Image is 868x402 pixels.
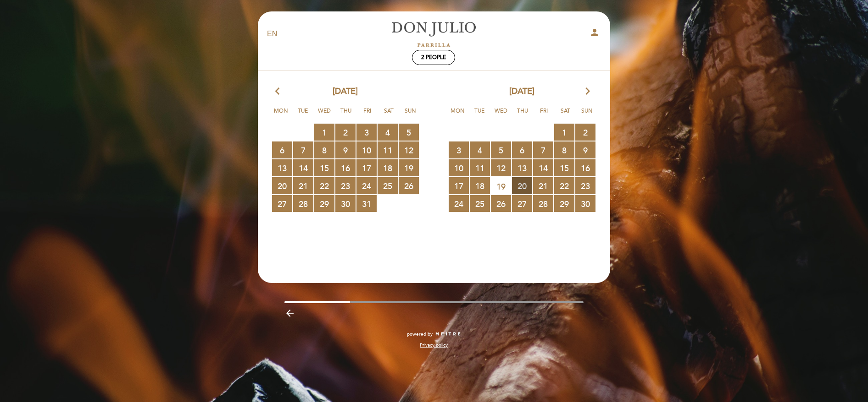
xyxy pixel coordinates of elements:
[435,332,461,337] img: MEITRE
[293,177,313,194] span: 21
[284,308,295,319] i: arrow_backward
[378,159,398,176] span: 18
[533,177,553,194] span: 21
[533,141,553,158] span: 7
[449,106,467,123] span: Mon
[554,159,574,176] span: 15
[275,86,284,98] i: arrow_back_ios
[399,141,419,158] span: 12
[589,27,600,41] button: person
[554,177,574,194] span: 22
[272,159,292,176] span: 13
[335,124,356,141] span: 2
[584,86,592,98] i: arrow_forward_ios
[420,342,448,348] a: Privacy policy
[293,141,313,158] span: 7
[358,106,377,123] span: Fri
[492,106,510,123] span: Wed
[314,141,334,158] span: 8
[470,141,490,158] span: 4
[356,141,377,158] span: 10
[533,195,553,212] span: 28
[491,178,511,195] span: 19
[378,141,398,158] span: 11
[399,124,419,141] span: 5
[399,159,419,176] span: 19
[449,159,469,176] span: 10
[272,177,292,194] span: 20
[575,141,595,158] span: 9
[294,106,312,123] span: Tue
[380,106,398,123] span: Sat
[333,86,358,98] span: [DATE]
[335,159,356,176] span: 16
[575,177,595,194] span: 23
[449,177,469,194] span: 17
[356,177,377,194] span: 24
[272,141,292,158] span: 6
[272,195,292,212] span: 27
[491,195,511,212] span: 26
[335,195,356,212] span: 30
[356,124,377,141] span: 3
[470,159,490,176] span: 11
[512,159,532,176] span: 13
[407,331,461,337] a: powered by
[470,106,489,123] span: Tue
[491,141,511,158] span: 5
[314,195,334,212] span: 29
[512,195,532,212] span: 27
[578,106,596,123] span: Sun
[293,159,313,176] span: 14
[335,141,356,158] span: 9
[533,159,553,176] span: 14
[421,54,446,61] span: 2 people
[556,106,575,123] span: Sat
[399,177,419,194] span: 26
[272,106,290,123] span: Mon
[509,86,534,98] span: [DATE]
[575,195,595,212] span: 30
[554,195,574,212] span: 29
[337,106,355,123] span: Thu
[356,159,377,176] span: 17
[470,195,490,212] span: 25
[314,177,334,194] span: 22
[314,124,334,141] span: 1
[356,195,377,212] span: 31
[315,106,334,123] span: Wed
[335,177,356,194] span: 23
[314,159,334,176] span: 15
[449,195,469,212] span: 24
[491,159,511,176] span: 12
[376,22,491,47] a: [PERSON_NAME]
[449,141,469,158] span: 3
[589,27,600,38] i: person
[575,159,595,176] span: 16
[554,141,574,158] span: 8
[407,331,433,337] span: powered by
[512,177,532,194] span: 20
[293,195,313,212] span: 28
[378,124,398,141] span: 4
[470,177,490,194] span: 18
[535,106,553,123] span: Fri
[554,124,574,141] span: 1
[575,124,595,141] span: 2
[512,141,532,158] span: 6
[513,106,532,123] span: Thu
[378,177,398,194] span: 25
[401,106,420,123] span: Sun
